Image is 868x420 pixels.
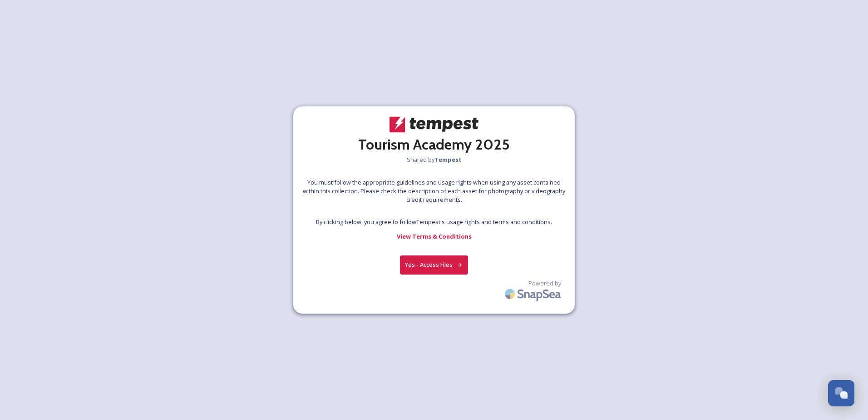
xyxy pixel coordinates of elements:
h2: Tourism Academy 2025 [358,134,510,155]
strong: Tempest [434,155,462,164]
strong: View Terms & Conditions [397,232,472,240]
span: Shared by [407,155,462,164]
button: Open Chat [828,380,854,406]
span: By clicking below, you agree to follow Tempest 's usage rights and terms and conditions. [316,218,552,226]
span: You must follow the appropriate guidelines and usage rights when using any asset contained within... [302,178,566,205]
span: Powered by [528,279,561,288]
img: SnapSea Logo [502,283,566,305]
img: tempest-color.png [389,115,479,134]
button: Yes - Access Files [400,255,468,274]
a: View Terms & Conditions [397,231,472,242]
